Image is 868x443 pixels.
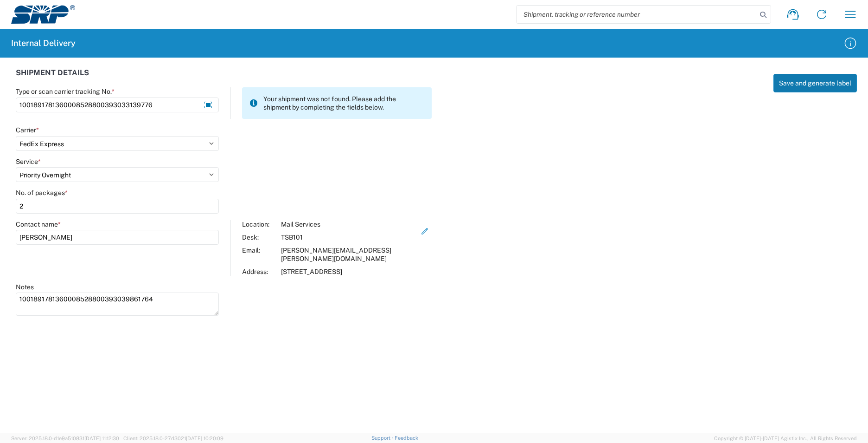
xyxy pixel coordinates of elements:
[16,189,68,197] label: No. of packages
[16,157,41,166] label: Service
[11,436,119,441] span: Server: 2025.18.0-d1e9a510831
[242,246,276,263] div: Email:
[281,233,418,241] div: TSB101
[123,436,223,441] span: Client: 2025.18.0-27d3021
[517,6,757,23] input: Shipment, tracking or reference number
[371,435,395,441] a: Support
[714,434,857,443] span: Copyright © [DATE]-[DATE] Agistix Inc., All Rights Reserved
[242,267,276,276] div: Address:
[16,220,61,228] label: Contact name
[263,95,424,111] span: Your shipment was not found. Please add the shipment by completing the fields below.
[281,246,418,263] div: [PERSON_NAME][EMAIL_ADDRESS][PERSON_NAME][DOMAIN_NAME]
[16,126,39,134] label: Carrier
[773,74,857,92] button: Save and generate label
[281,220,418,228] div: Mail Services
[11,5,75,24] img: srp
[186,436,223,441] span: [DATE] 10:20:09
[395,435,418,441] a: Feedback
[16,69,432,87] div: SHIPMENT DETAILS
[84,436,119,441] span: [DATE] 11:12:30
[11,38,76,49] h2: Internal Delivery
[242,233,276,241] div: Desk:
[281,267,418,276] div: [STREET_ADDRESS]
[16,283,34,291] label: Notes
[242,220,276,228] div: Location:
[16,87,115,96] label: Type or scan carrier tracking No.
